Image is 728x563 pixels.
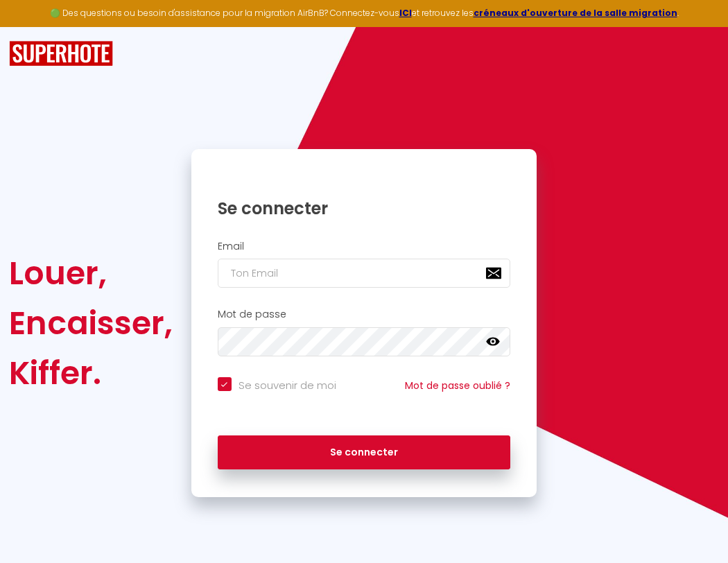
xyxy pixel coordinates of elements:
[218,241,511,252] h2: Email
[9,248,173,298] div: Louer,
[9,41,113,67] img: SuperHote logo
[218,309,511,320] h2: Mot de passe
[405,379,510,392] a: Mot de passe oublié ?
[218,259,511,288] input: Ton Email
[399,7,412,19] a: ICI
[9,348,173,398] div: Kiffer.
[218,198,511,219] h1: Se connecter
[218,435,511,470] button: Se connecter
[9,298,173,348] div: Encaisser,
[474,7,677,19] a: créneaux d'ouverture de la salle migration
